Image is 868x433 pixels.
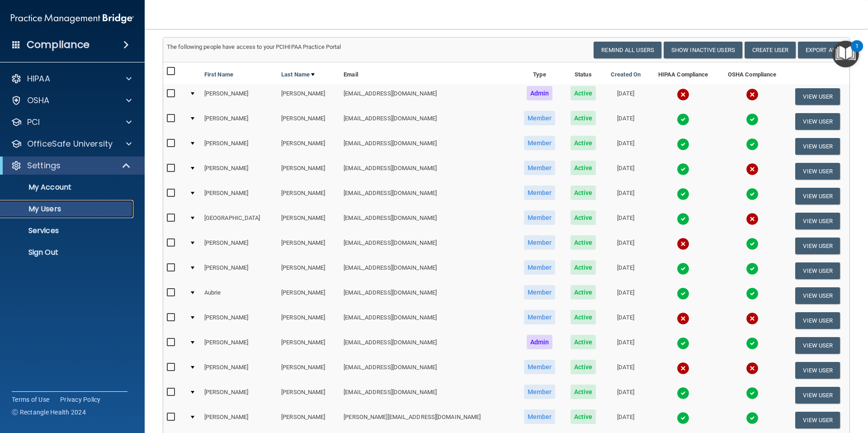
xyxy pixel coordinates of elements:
span: The following people have access to your PCIHIPAA Practice Portal [167,43,341,50]
img: tick.e7d51cea.svg [746,337,759,350]
span: Active [571,360,596,374]
button: View User [795,213,840,229]
span: Active [571,260,596,275]
span: Active [571,186,596,200]
td: [PERSON_NAME] [201,233,278,258]
span: Member [524,136,556,150]
p: Sign Out [6,248,129,257]
button: View User [795,337,840,354]
td: [DATE] [603,408,648,433]
a: HIPAA [11,73,132,84]
td: [PERSON_NAME] [201,159,278,184]
p: Settings [27,160,61,171]
td: [EMAIL_ADDRESS][DOMAIN_NAME] [340,109,516,134]
a: Created On [611,69,641,80]
img: cross.ca9f0e7f.svg [677,312,689,325]
img: tick.e7d51cea.svg [746,262,759,275]
td: [EMAIL_ADDRESS][DOMAIN_NAME] [340,209,516,233]
button: View User [795,138,840,155]
td: [PERSON_NAME] [201,358,278,383]
img: tick.e7d51cea.svg [677,188,689,200]
button: View User [795,362,840,379]
a: Export All [798,42,846,58]
span: Active [571,210,596,225]
td: [PERSON_NAME] [201,333,278,358]
td: [PERSON_NAME] [278,233,340,258]
td: [PERSON_NAME] [201,383,278,408]
span: Active [571,235,596,250]
td: [DATE] [603,134,648,159]
span: Member [524,210,556,225]
td: [PERSON_NAME] [278,84,340,109]
td: [PERSON_NAME] [278,308,340,333]
td: [EMAIL_ADDRESS][DOMAIN_NAME] [340,333,516,358]
img: tick.e7d51cea.svg [677,262,689,275]
img: cross.ca9f0e7f.svg [677,362,689,375]
td: [DATE] [603,84,648,109]
img: cross.ca9f0e7f.svg [746,163,759,176]
td: [PERSON_NAME] [201,109,278,134]
button: View User [795,163,840,180]
div: 1 [855,46,859,58]
td: [PERSON_NAME] [201,308,278,333]
img: tick.e7d51cea.svg [677,113,689,126]
td: [PERSON_NAME] [201,408,278,433]
span: Active [571,385,596,399]
td: [DATE] [603,233,648,258]
a: OSHA [11,95,132,106]
td: [PERSON_NAME] [278,408,340,433]
button: Open Resource Center, 1 new notification [832,41,859,67]
td: [PERSON_NAME] [201,134,278,159]
img: cross.ca9f0e7f.svg [746,213,759,225]
span: Member [524,285,556,300]
td: [EMAIL_ADDRESS][DOMAIN_NAME] [340,358,516,383]
p: OSHA [27,95,50,106]
img: cross.ca9f0e7f.svg [746,312,759,325]
td: [DATE] [603,333,648,358]
td: [PERSON_NAME] [278,383,340,408]
td: [PERSON_NAME] [201,84,278,109]
img: cross.ca9f0e7f.svg [677,88,689,101]
button: View User [795,412,840,428]
th: Type [516,62,563,84]
span: Member [524,186,556,200]
td: [EMAIL_ADDRESS][DOMAIN_NAME] [340,383,516,408]
img: tick.e7d51cea.svg [746,412,759,424]
span: Member [524,111,556,125]
span: Active [571,136,596,150]
td: [EMAIL_ADDRESS][DOMAIN_NAME] [340,308,516,333]
span: Admin [527,335,553,349]
a: First Name [204,69,233,80]
img: tick.e7d51cea.svg [746,387,759,400]
span: Active [571,161,596,175]
td: [PERSON_NAME] [278,283,340,308]
th: OSHA Compliance [718,62,786,84]
img: tick.e7d51cea.svg [677,387,689,400]
img: tick.e7d51cea.svg [677,412,689,424]
th: Status [563,62,604,84]
a: OfficeSafe University [11,138,132,149]
p: PCI [27,117,40,128]
button: View User [795,238,840,254]
img: tick.e7d51cea.svg [677,213,689,225]
td: [DATE] [603,258,648,283]
span: Active [571,335,596,349]
a: Settings [11,160,131,171]
td: [PERSON_NAME] [278,109,340,134]
img: tick.e7d51cea.svg [677,337,689,350]
img: tick.e7d51cea.svg [677,287,689,300]
button: View User [795,88,840,105]
button: Create User [745,42,796,58]
td: [PERSON_NAME] [278,209,340,233]
button: Show Inactive Users [664,42,742,58]
p: My Account [6,183,129,192]
img: PMB logo [11,10,134,28]
td: [EMAIL_ADDRESS][DOMAIN_NAME] [340,159,516,184]
td: [EMAIL_ADDRESS][DOMAIN_NAME] [340,258,516,283]
th: Email [340,62,516,84]
td: [PERSON_NAME] [278,159,340,184]
span: Member [524,360,556,374]
span: Active [571,86,596,100]
button: View User [795,312,840,329]
td: [PERSON_NAME] [278,184,340,209]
